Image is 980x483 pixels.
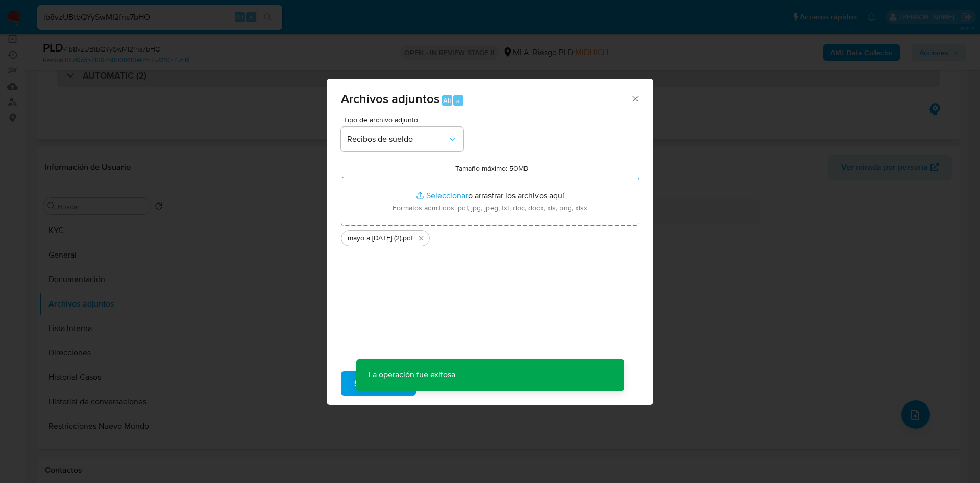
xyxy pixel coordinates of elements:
[456,96,460,106] span: a
[443,96,451,106] span: Alt
[341,226,639,246] ul: Archivos seleccionados
[347,134,447,144] span: Recibos de sueldo
[356,359,468,391] p: La operación fue exitosa
[401,233,413,243] span: .pdf
[344,116,466,123] span: Tipo de archivo adjunto
[415,232,427,244] button: Eliminar mayo a julio 2025 (2).pdf
[341,371,416,396] button: Subir archivo
[354,372,403,395] span: Subir archivo
[348,233,401,243] span: mayo a [DATE] (2)
[341,127,463,151] button: Recibos de sueldo
[455,164,528,173] label: Tamaño máximo: 50MB
[630,94,640,103] button: Cerrar
[433,372,467,395] span: Cancelar
[341,90,439,108] span: Archivos adjuntos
